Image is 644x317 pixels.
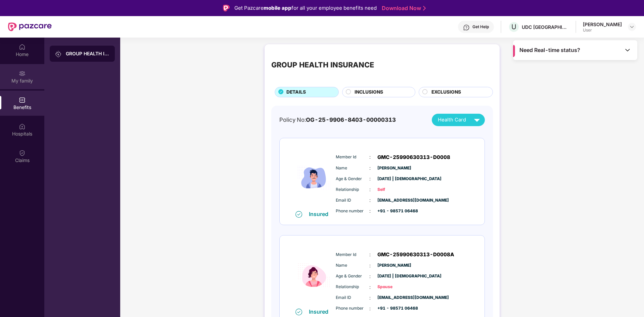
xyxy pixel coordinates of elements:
[629,24,635,30] img: svg+xml;base64,PHN2ZyBpZD0iRHJvcGRvd24tMzJ4MzIiIHhtbG5zPSJodHRwOi8vd3d3LnczLm9yZy8yMDAwL3N2ZyIgd2...
[309,211,332,217] div: Insured
[19,97,26,103] img: svg+xml;base64,PHN2ZyBpZD0iQmVuZWZpdHMiIHhtbG5zPSJodHRwOi8vd3d3LnczLm9yZy8yMDAwL3N2ZyIgd2lkdGg9Ij...
[472,24,489,30] div: Get Help
[19,150,26,156] img: svg+xml;base64,PHN2ZyBpZD0iQ2xhaW0iIHhtbG5zPSJodHRwOi8vd3d3LnczLm9yZy8yMDAwL3N2ZyIgd2lkdGg9IjIwIi...
[295,309,302,315] img: svg+xml;base64,PHN2ZyB4bWxucz0iaHR0cDovL3d3dy53My5vcmcvMjAwMC9zdmciIHdpZHRoPSIxNiIgaGVpZ2h0PSIxNi...
[377,273,411,279] span: [DATE] | [DEMOGRAPHIC_DATA]
[306,116,396,123] span: OG-25-9906-8403-00000313
[377,295,411,301] span: [EMAIL_ADDRESS][DOMAIN_NAME]
[369,262,371,269] span: :
[66,50,109,57] div: GROUP HEALTH INSURANCE
[463,24,470,31] img: svg+xml;base64,PHN2ZyBpZD0iSGVscC0zMngzMiIgeG1sbnM9Imh0dHA6Ly93d3cudzMub3JnLzIwMDAvc3ZnIiB3aWR0aD...
[336,284,369,290] span: Relationship
[19,123,26,130] img: svg+xml;base64,PHN2ZyBpZD0iSG9zcGl0YWxzIiB4bWxucz0iaHR0cDovL3d3dy53My5vcmcvMjAwMC9zdmciIHdpZHRoPS...
[377,176,411,182] span: [DATE] | [DEMOGRAPHIC_DATA]
[336,262,369,269] span: Name
[511,23,516,31] span: U
[336,273,369,279] span: Age & Gender
[522,24,569,30] div: UDC [GEOGRAPHIC_DATA]
[377,165,411,171] span: [PERSON_NAME]
[377,284,411,290] span: Spouse
[377,251,454,259] span: GMC-25990630313-D0008A
[382,5,424,12] a: Download Now
[271,59,374,70] div: GROUP HEALTH INSURANCE
[19,44,26,50] img: svg+xml;base64,PHN2ZyBpZD0iSG9tZSIgeG1sbnM9Imh0dHA6Ly93d3cudzMub3JnLzIwMDAvc3ZnIiB3aWR0aD0iMjAiIG...
[336,197,369,204] span: Email ID
[336,165,369,171] span: Name
[55,51,62,57] img: svg+xml;base64,PHN2ZyB3aWR0aD0iMjAiIGhlaWdodD0iMjAiIHZpZXdCb3g9IjAgMCAyMCAyMCIgZmlsbD0ibm9uZSIgeG...
[431,89,461,96] span: EXCLUSIONS
[336,305,369,312] span: Phone number
[279,115,396,124] div: Policy No:
[336,252,369,258] span: Member Id
[336,295,369,301] span: Email ID
[336,208,369,214] span: Phone number
[377,305,411,312] span: +91 - 98571 06468
[294,243,334,308] img: icon
[309,308,332,315] div: Insured
[369,283,371,291] span: :
[438,116,466,124] span: Health Card
[8,22,52,31] img: New Pazcare Logo
[295,211,302,218] img: svg+xml;base64,PHN2ZyB4bWxucz0iaHR0cDovL3d3dy53My5vcmcvMjAwMC9zdmciIHdpZHRoPSIxNiIgaGVpZ2h0PSIxNi...
[583,28,622,33] div: User
[369,207,371,215] span: :
[286,89,306,96] span: DETAILS
[223,5,230,11] img: Logo
[423,5,426,12] img: Stroke
[336,187,369,193] span: Relationship
[471,114,483,126] img: svg+xml;base64,PHN2ZyB4bWxucz0iaHR0cDovL3d3dy53My5vcmcvMjAwMC9zdmciIHZpZXdCb3g9IjAgMCAyNCAyNCIgd2...
[19,70,26,77] img: svg+xml;base64,PHN2ZyB3aWR0aD0iMjAiIGhlaWdodD0iMjAiIHZpZXdCb3g9IjAgMCAyMCAyMCIgZmlsbD0ibm9uZSIgeG...
[369,251,371,258] span: :
[369,197,371,204] span: :
[377,187,411,193] span: Self
[369,175,371,182] span: :
[432,114,485,126] button: Health Card
[624,47,631,53] img: Toggle Icon
[377,197,411,204] span: [EMAIL_ADDRESS][DOMAIN_NAME]
[583,21,622,28] div: [PERSON_NAME]
[369,164,371,172] span: :
[294,145,334,211] img: icon
[336,154,369,160] span: Member Id
[369,305,371,312] span: :
[264,5,291,11] strong: mobile app
[369,186,371,193] span: :
[234,4,377,12] div: Get Pazcare for all your employee benefits need
[377,262,411,269] span: [PERSON_NAME]
[519,47,580,54] span: Need Real-time status?
[377,208,411,214] span: +91 - 98571 06468
[377,153,450,161] span: GMC-25990630313-D0008
[336,176,369,182] span: Age & Gender
[369,273,371,280] span: :
[355,89,383,96] span: INCLUSIONS
[369,153,371,161] span: :
[369,294,371,302] span: :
